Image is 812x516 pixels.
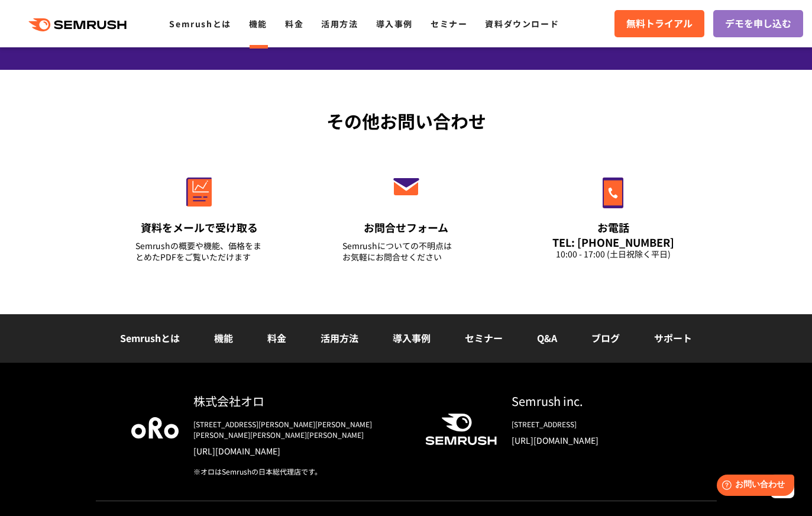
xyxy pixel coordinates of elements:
[193,392,406,409] div: 株式会社オロ
[321,331,358,345] a: 活用方法
[249,18,267,30] a: 機能
[342,240,470,263] div: Semrushについての不明点は お気軽にお問合せください
[321,18,358,30] a: 活用方法
[725,16,791,31] span: デモを申し込む
[512,434,681,446] a: [URL][DOMAIN_NAME]
[214,331,233,345] a: 機能
[512,392,681,409] div: Semrush inc.
[193,466,406,477] div: ※オロはSemrushの日本総代理店です。
[549,220,677,235] div: お電話
[135,240,263,263] div: Semrushの概要や機能、価格をまとめたPDFをご覧いただけます
[393,331,431,345] a: 導入事例
[135,220,263,235] div: 資料をメールで受け取る
[431,18,467,30] a: セミナー
[549,236,677,249] div: TEL: [PHONE_NUMBER]
[318,152,495,278] a: お問合せフォーム Semrushについての不明点はお気軽にお問合せください
[713,10,803,37] a: デモを申し込む
[591,331,620,345] a: ブログ
[111,152,288,278] a: 資料をメールで受け取る Semrushの概要や機能、価格をまとめたPDFをご覧いただけます
[485,18,559,30] a: 資料ダウンロード
[96,108,717,134] div: その他お問い合わせ
[465,331,503,345] a: セミナー
[512,419,681,430] div: [STREET_ADDRESS]
[193,419,406,440] div: [STREET_ADDRESS][PERSON_NAME][PERSON_NAME][PERSON_NAME][PERSON_NAME][PERSON_NAME]
[537,331,557,345] a: Q&A
[120,331,180,345] a: Semrushとは
[654,331,692,345] a: サポート
[626,16,693,31] span: 無料トライアル
[131,417,179,438] img: oro company
[707,470,799,503] iframe: Help widget launcher
[614,10,704,37] a: 無料トライアル
[193,445,406,457] a: [URL][DOMAIN_NAME]
[285,18,303,30] a: 料金
[376,18,413,30] a: 導入事例
[342,220,470,235] div: お問合せフォーム
[169,18,231,30] a: Semrushとは
[267,331,286,345] a: 料金
[549,249,677,260] div: 10:00 - 17:00 (土日祝除く平日)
